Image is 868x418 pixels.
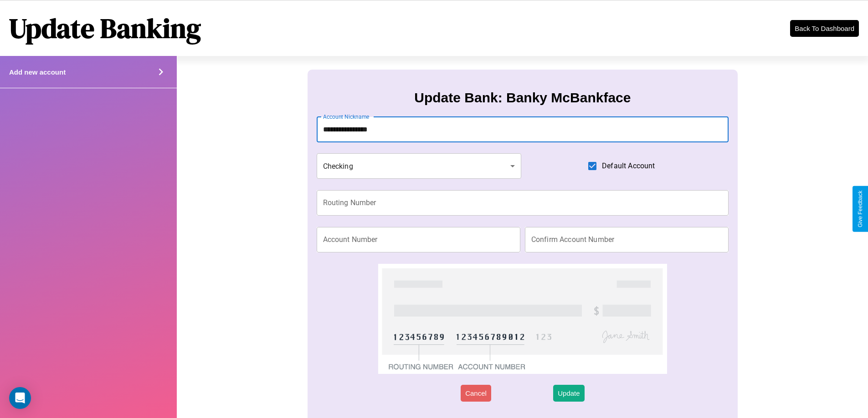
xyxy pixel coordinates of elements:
button: Cancel [461,385,491,402]
button: Back To Dashboard [790,20,859,37]
div: Give Feedback [857,191,863,227]
h1: Update Banking [9,10,201,47]
h4: Add new account [9,68,66,76]
button: Update [553,385,584,402]
img: check [378,264,667,374]
div: Checking [317,153,522,179]
h3: Update Bank: Banky McBankface [414,90,631,106]
label: Account Nickname [323,113,370,121]
div: Open Intercom Messenger [9,387,31,409]
span: Default Account [602,161,655,171]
